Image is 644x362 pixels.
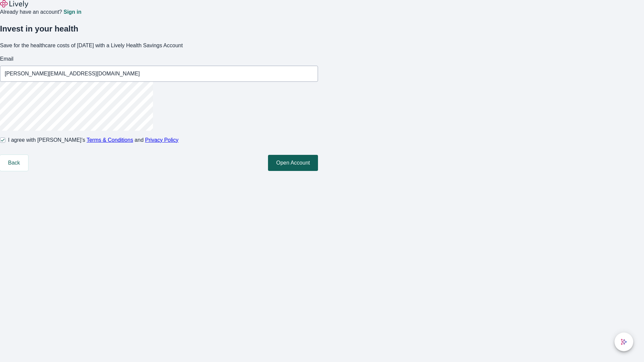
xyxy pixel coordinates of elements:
[621,339,627,345] svg: Lively AI Assistant
[268,155,318,171] button: Open Account
[87,137,133,143] a: Terms & Conditions
[63,9,81,15] a: Sign in
[614,333,633,351] button: chat
[8,136,178,144] span: I agree with [PERSON_NAME]’s and
[145,137,179,143] a: Privacy Policy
